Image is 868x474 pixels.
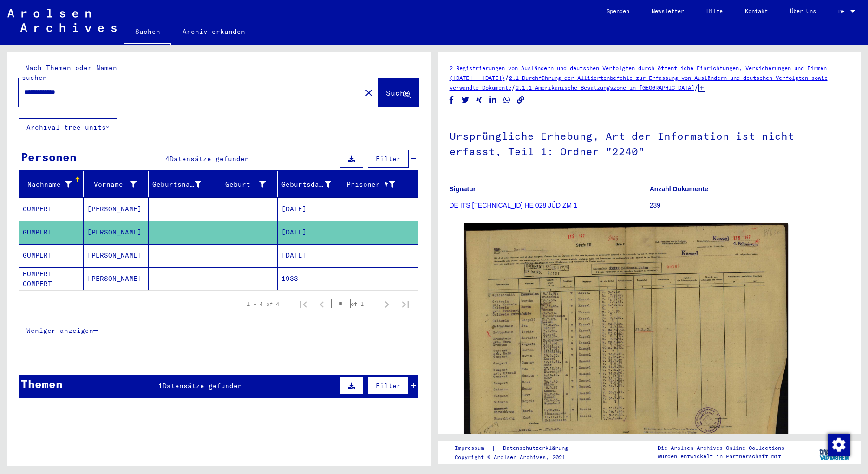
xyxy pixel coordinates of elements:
[346,180,395,189] div: Prisoner #
[450,74,828,91] a: 2.1 Durchführung der Alliiertenbefehle zur Erfassung von Ausländern und deutschen Verfolgten sowi...
[516,84,694,91] a: 2.1.1 Amerikanische Besatzungszone in [GEOGRAPHIC_DATA]
[152,177,213,192] div: Geburtsname
[19,322,106,339] button: Weniger anzeigen
[278,198,342,221] mat-cell: [DATE]
[346,177,406,192] div: Prisoner #
[511,83,516,91] span: /
[455,443,491,453] a: Impressum
[84,244,148,267] mat-cell: [PERSON_NAME]
[158,382,163,390] span: 1
[827,433,849,455] div: Zustimmung ändern
[87,177,148,192] div: Vorname
[694,83,698,91] span: /
[170,155,249,163] span: Datensätze gefunden
[281,180,331,189] div: Geburtsdatum
[7,9,117,32] img: Arolsen_neg.svg
[450,185,476,193] b: Signatur
[281,177,343,192] div: Geburtsdatum
[23,180,72,189] div: Nachname
[464,223,789,456] img: 001.jpg
[516,94,526,106] button: Copy link
[376,155,401,163] span: Filter
[450,65,827,81] a: 2 Registrierungen von Ausländern und deutschen Verfolgten durch öffentliche Einrichtungen, Versic...
[828,434,850,456] img: Zustimmung ändern
[149,171,213,197] mat-header-cell: Geburtsname
[84,171,148,197] mat-header-cell: Vorname
[171,20,256,43] a: Archiv erkunden
[378,295,396,313] button: Next page
[19,267,84,290] mat-cell: HOMPERT HUMPERT GOMPERT GUMPERT
[386,88,409,97] span: Suche
[247,300,279,308] div: 1 – 4 of 4
[278,171,342,197] mat-header-cell: Geburtsdatum
[378,78,419,107] button: Suche
[19,171,84,197] mat-header-cell: Nachname
[342,171,418,197] mat-header-cell: Prisoner #
[278,244,342,267] mat-cell: [DATE]
[658,452,784,461] p: wurden entwickelt in Partnerschaft mit
[22,64,117,82] mat-label: Nach Themen oder Namen suchen
[331,299,378,308] div: of 1
[21,149,77,165] div: Personen
[213,171,278,197] mat-header-cell: Geburt‏
[84,267,148,290] mat-cell: [PERSON_NAME]
[163,382,242,390] span: Datensätze gefunden
[165,155,170,163] span: 4
[368,377,409,395] button: Filter
[817,441,852,464] img: yv_logo.png
[447,94,457,106] button: Share on Facebook
[376,382,401,390] span: Filter
[26,326,93,335] span: Weniger anzeigen
[658,444,784,452] p: Die Arolsen Archives Online-Collections
[359,83,378,102] button: Clear
[455,443,579,453] div: |
[396,295,415,313] button: Last page
[450,201,577,209] a: DE ITS [TECHNICAL_ID] HE 028 JÜD ZM 1
[124,20,171,45] a: Suchen
[278,267,342,290] mat-cell: 1933
[650,185,708,193] b: Anzahl Dokumente
[313,295,331,313] button: Previous page
[23,177,83,192] div: Nachname
[84,221,148,244] mat-cell: [PERSON_NAME]
[488,94,498,106] button: Share on LinkedIn
[475,94,484,106] button: Share on Xing
[217,180,266,189] div: Geburt‏
[21,376,63,392] div: Themen
[505,73,509,82] span: /
[368,150,409,168] button: Filter
[87,180,136,189] div: Vorname
[838,8,848,15] span: DE
[650,201,849,210] p: 239
[84,198,148,221] mat-cell: [PERSON_NAME]
[19,221,84,244] mat-cell: GUMPERT
[455,453,579,461] p: Copyright © Arolsen Archives, 2021
[363,87,374,98] mat-icon: close
[19,198,84,221] mat-cell: GUMPERT
[496,443,579,453] a: Datenschutzerklärung
[217,177,277,192] div: Geburt‏
[294,295,313,313] button: First page
[502,94,512,106] button: Share on WhatsApp
[461,94,470,106] button: Share on Twitter
[19,244,84,267] mat-cell: GUMPERT
[19,118,117,136] button: Archival tree units
[450,115,850,171] h1: Ursprüngliche Erhebung, Art der Information ist nicht erfasst, Teil 1: Ordner "2240"
[278,221,342,244] mat-cell: [DATE]
[152,180,201,189] div: Geburtsname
